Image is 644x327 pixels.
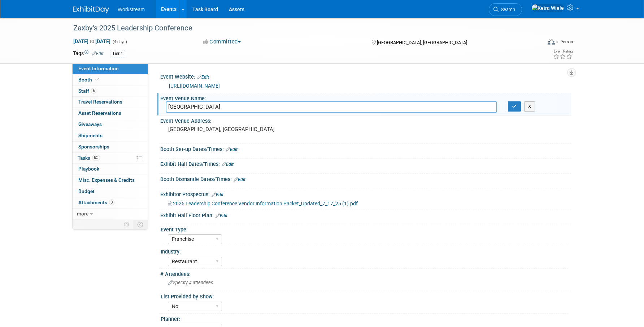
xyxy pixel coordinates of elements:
span: Asset Reservations [78,110,121,116]
span: 3 [109,200,114,205]
a: Sponsorships [73,142,148,152]
a: Edit [92,51,104,56]
a: Staff6 [73,86,148,97]
span: Attachments [78,200,114,205]
i: Booth reservation complete [95,77,99,81]
a: Budget [73,186,148,197]
div: Event Format [499,38,573,49]
span: Event Information [78,66,119,71]
div: Event Rating [553,50,573,53]
a: Search [489,3,522,16]
span: Travel Reservations [78,99,122,105]
img: Keira Wiele [531,4,564,12]
a: Tasks5% [73,153,148,164]
span: to [88,38,95,44]
a: Attachments3 [73,197,148,208]
a: 2025 Leadership Conference Vendor Information Packet_Updated_7_17_25 (1).pdf [168,201,358,206]
span: more [77,211,88,217]
td: Tags [73,50,104,58]
a: Travel Reservations [73,97,148,108]
span: (4 days) [112,39,127,44]
span: [GEOGRAPHIC_DATA], [GEOGRAPHIC_DATA] [377,40,467,45]
a: Edit [216,213,227,218]
div: Exhibit Hall Dates/Times: [160,159,571,168]
span: Specify # attendees [168,280,213,285]
a: [URL][DOMAIN_NAME] [169,83,220,89]
img: Format-Inperson.png [548,39,555,45]
span: [DATE] [DATE] [73,38,111,45]
a: Edit [197,75,209,80]
a: Edit [226,147,238,152]
div: # Attendees: [160,269,571,278]
a: Event Information [73,63,148,74]
span: Playbook [78,166,99,172]
div: Planner: [161,314,568,323]
a: Booth [73,75,148,85]
div: Tier 1 [110,50,125,58]
a: Asset Reservations [73,108,148,119]
span: 6 [91,88,96,93]
button: Committed [201,38,244,46]
div: Exhibit Hall Floor Plan: [160,210,571,219]
img: ExhibitDay [73,6,109,13]
span: Booth [78,77,100,83]
div: Booth Dismantle Dates/Times: [160,174,571,183]
a: Giveaways [73,119,148,130]
span: Sponsorships [78,144,109,150]
a: Playbook [73,164,148,175]
div: Event Venue Address: [160,116,571,125]
a: Edit [212,192,223,197]
span: 5% [92,155,100,160]
td: Personalize Event Tab Strip [121,220,133,229]
div: Event Venue Name: [160,93,571,102]
span: Shipments [78,133,103,138]
div: Booth Set-up Dates/Times: [160,144,571,153]
span: Tasks [78,155,100,161]
span: Giveaways [78,121,102,127]
span: Staff [78,88,96,94]
a: more [73,209,148,219]
pre: [GEOGRAPHIC_DATA], [GEOGRAPHIC_DATA] [168,126,323,133]
div: Exhibitor Prospectus: [160,189,571,198]
div: Event Website: [160,71,571,81]
div: Industry: [161,246,568,255]
a: Edit [234,177,245,182]
a: Misc. Expenses & Credits [73,175,148,186]
span: Budget [78,188,95,194]
a: Shipments [73,130,148,141]
span: Misc. Expenses & Credits [78,177,135,183]
a: Edit [222,162,234,167]
div: Event Type: [161,224,568,233]
td: Toggle Event Tabs [133,220,148,229]
span: 2025 Leadership Conference Vendor Information Packet_Updated_7_17_25 (1).pdf [173,201,358,206]
div: In-Person [556,39,573,45]
div: List Provided by Show: [161,291,568,300]
div: Zaxby's 2025 Leadership Conference [71,22,530,35]
button: X [524,101,535,112]
span: Workstream [118,7,145,12]
span: Search [499,7,515,12]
